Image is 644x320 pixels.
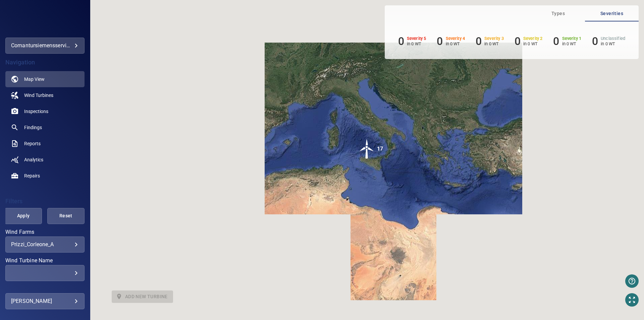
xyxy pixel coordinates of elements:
[24,156,43,163] span: Analytics
[11,296,79,307] div: [PERSON_NAME]
[476,35,482,48] h6: 0
[5,152,85,168] a: analytics noActive
[553,35,559,48] h6: 0
[476,35,504,48] li: Severity 3
[592,35,598,48] h6: 0
[515,35,543,48] li: Severity 2
[562,36,582,41] h6: Severity 1
[24,76,45,83] span: Map View
[11,40,79,51] div: comantursiemensserviceitaly
[407,41,426,46] p: in 0 WT
[11,241,79,248] div: Prizzi_Corleone_A
[357,139,377,160] gmp-advanced-marker: 17
[601,41,625,46] p: in 0 WT
[5,87,85,103] a: windturbines noActive
[484,41,504,46] p: in 0 WT
[523,41,543,46] p: in 0 WT
[523,36,543,41] h6: Severity 2
[601,36,625,41] h6: Unclassified
[5,59,85,66] h4: Navigation
[24,140,41,147] span: Reports
[398,35,404,48] h6: 0
[5,229,85,235] label: Wind Farms
[446,41,465,46] p: in 0 WT
[553,35,581,48] li: Severity 1
[5,236,85,253] div: Wind Farms
[13,212,34,220] span: Apply
[5,168,85,184] a: repairs noActive
[357,139,377,159] img: windFarmIcon.svg
[5,119,85,136] a: findings noActive
[446,36,465,41] h6: Severity 4
[24,172,40,179] span: Repairs
[47,208,85,224] button: Reset
[407,36,426,41] h6: Severity 5
[377,139,383,159] div: 17
[515,35,521,48] h6: 0
[5,71,85,87] a: map active
[5,136,85,152] a: reports noActive
[5,103,85,119] a: inspections noActive
[5,198,85,205] h4: Filters
[5,38,85,54] div: comantursiemensserviceitaly
[589,9,635,18] span: Severities
[484,36,504,41] h6: Severity 3
[437,35,443,48] h6: 0
[5,265,85,281] div: Wind Turbine Name
[56,212,76,220] span: Reset
[24,92,53,99] span: Wind Turbines
[5,258,85,263] label: Wind Turbine Name
[535,9,581,18] span: Types
[24,108,48,115] span: Inspections
[398,35,426,48] li: Severity 5
[437,35,465,48] li: Severity 4
[5,208,42,224] button: Apply
[592,35,625,48] li: Severity Unclassified
[562,41,582,46] p: in 0 WT
[24,124,42,131] span: Findings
